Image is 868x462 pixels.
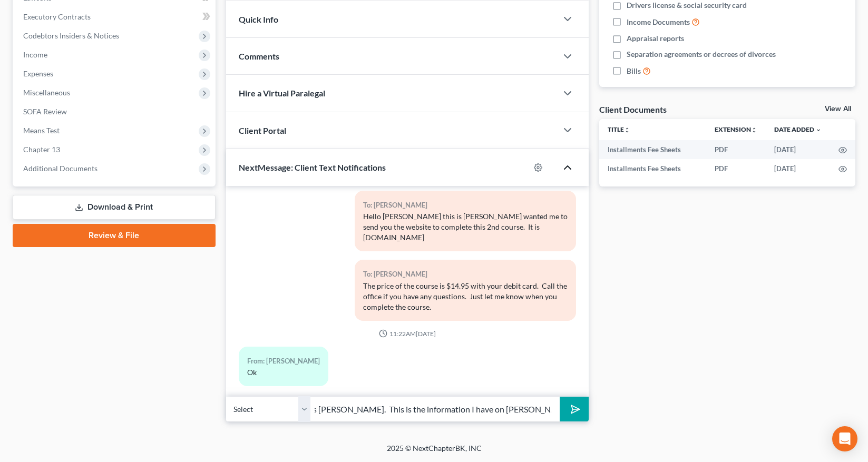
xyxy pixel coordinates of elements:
[239,51,279,61] span: Comments
[608,125,630,133] a: Titleunfold_more
[23,145,60,154] span: Chapter 13
[247,367,320,378] div: Ok
[363,199,568,211] div: To: [PERSON_NAME]
[23,31,119,40] span: Codebtors Insiders & Notices
[15,7,216,26] a: Executory Contracts
[599,159,706,178] td: Installments Fee Sheets
[363,211,568,243] div: Hello [PERSON_NAME] this is [PERSON_NAME] wanted me to send you the website to complete this 2nd ...
[624,127,630,133] i: unfold_more
[766,140,830,159] td: [DATE]
[134,443,735,462] div: 2025 © NextChapterBK, INC
[599,140,706,159] td: Installments Fee Sheets
[627,66,641,76] span: Bills
[15,102,216,121] a: SOFA Review
[766,159,830,178] td: [DATE]
[627,17,690,27] span: Income Documents
[247,355,320,367] div: From: [PERSON_NAME]
[832,426,857,451] div: Open Intercom Messenger
[239,14,278,24] span: Quick Info
[23,12,91,21] span: Executory Contracts
[751,127,757,133] i: unfold_more
[23,126,60,135] span: Means Test
[825,105,851,113] a: View All
[239,329,576,338] div: 11:22AM[DATE]
[627,33,684,44] span: Appraisal reports
[363,268,568,280] div: To: [PERSON_NAME]
[13,195,216,220] a: Download & Print
[706,140,766,159] td: PDF
[23,107,67,116] span: SOFA Review
[363,281,568,312] div: The price of the course is $14.95 with your debit card. Call the office if you have any questions...
[13,224,216,247] a: Review & File
[23,50,47,59] span: Income
[627,49,776,60] span: Separation agreements or decrees of divorces
[715,125,757,133] a: Extensionunfold_more
[310,396,560,422] input: Say something...
[239,125,286,135] span: Client Portal
[599,104,667,115] div: Client Documents
[239,88,325,98] span: Hire a Virtual Paralegal
[815,127,822,133] i: expand_more
[239,162,386,172] span: NextMessage: Client Text Notifications
[774,125,822,133] a: Date Added expand_more
[23,164,97,173] span: Additional Documents
[23,88,70,97] span: Miscellaneous
[706,159,766,178] td: PDF
[23,69,53,78] span: Expenses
